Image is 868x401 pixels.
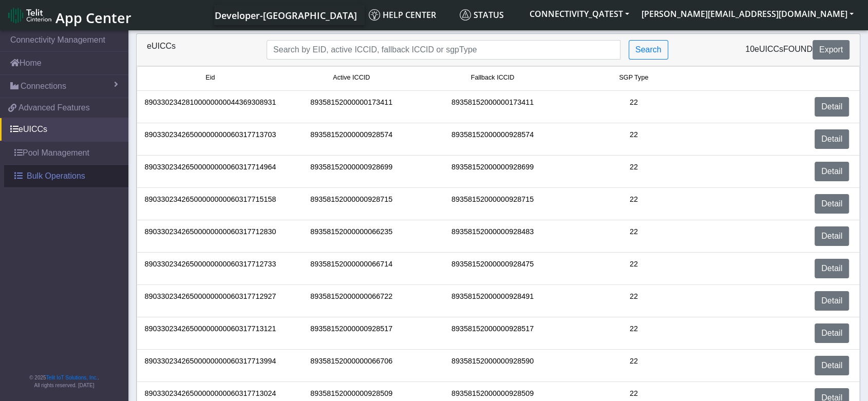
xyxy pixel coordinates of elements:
a: Bulk Operations [4,165,128,187]
div: 22 [563,129,704,149]
span: Bulk Operations [27,170,85,182]
div: 22 [563,97,704,117]
div: 89033023426500000000060317713994 [140,356,281,375]
div: 22 [563,291,704,311]
span: 10 [745,45,754,53]
div: 89358152000000066722 [281,291,422,311]
a: Telit IoT Solutions, Inc. [46,375,98,380]
div: 89033023426500000000060317712830 [140,226,281,246]
div: 22 [563,194,704,214]
div: 89033023426500000000060317712733 [140,259,281,278]
a: Detail [815,259,849,278]
span: Eid [205,73,215,83]
div: 22 [563,356,704,375]
a: Status [456,5,523,25]
div: 89033023426500000000060317714964 [140,162,281,181]
a: Detail [815,162,849,181]
span: eUICCs [754,45,783,53]
button: CONNECTIVITY_QATEST [523,5,635,23]
div: 89033023428100000000044369308931 [140,97,281,117]
div: 89033023426500000000060317712927 [140,291,281,311]
div: 89358152000000928475 [422,259,563,278]
input: Search... [267,40,620,60]
div: 89358152000000928590 [422,356,563,375]
div: 89033023426500000000060317713121 [140,323,281,343]
a: App Center [8,4,130,26]
div: 22 [563,226,704,246]
div: 89358152000000928699 [422,162,563,181]
div: 89358152000000066706 [281,356,422,375]
a: Detail [815,323,849,343]
div: 89033023426500000000060317713703 [140,129,281,149]
div: 89358152000000928715 [281,194,422,214]
img: status.svg [460,9,471,21]
a: Pool Management [4,142,128,164]
button: Export [813,40,850,60]
a: Help center [365,5,456,25]
span: Export [819,45,843,54]
span: Active ICCID [333,73,370,83]
div: 89358152000000928699 [281,162,422,181]
div: 89358152000000066235 [281,226,422,246]
span: Developer-[GEOGRAPHIC_DATA] [215,9,357,22]
div: 89358152000000173411 [422,97,563,117]
div: 22 [563,162,704,181]
div: 89033023426500000000060317715158 [140,194,281,214]
div: 22 [563,259,704,278]
span: Help center [369,9,436,21]
div: 89358152000000928715 [422,194,563,214]
div: 89358152000000928517 [422,323,563,343]
a: Detail [815,356,849,375]
div: 89358152000000928483 [422,226,563,246]
a: Detail [815,226,849,246]
div: 89358152000000173411 [281,97,422,117]
div: 89358152000000928574 [422,129,563,149]
span: Advanced Features [18,102,90,114]
a: Detail [815,291,849,311]
div: 89358152000000928491 [422,291,563,311]
div: 22 [563,323,704,343]
button: [PERSON_NAME][EMAIL_ADDRESS][DOMAIN_NAME] [635,5,860,23]
span: Connections [21,80,66,92]
span: Fallback ICCID [471,73,515,83]
span: Status [460,9,504,21]
span: found [783,45,813,53]
div: 89358152000000928574 [281,129,422,149]
img: knowledge.svg [369,9,380,21]
span: SGP Type [619,73,648,83]
a: Detail [815,194,849,214]
div: 89358152000000066714 [281,259,422,278]
a: Detail [815,97,849,117]
div: eUICCs [139,40,259,60]
a: Your current platform instance [214,5,356,25]
span: App Center [55,8,131,27]
a: Detail [815,129,849,149]
div: 89358152000000928517 [281,323,422,343]
img: logo-telit-cinterion-gw-new.png [8,7,51,24]
button: Search [629,40,668,60]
